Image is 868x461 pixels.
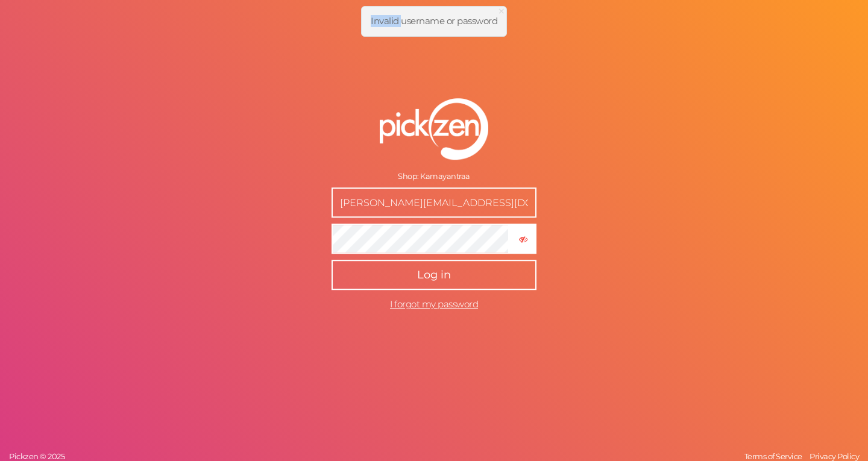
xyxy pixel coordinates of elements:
[332,172,536,181] div: Shop: Kamayantraa
[741,451,805,461] a: Terms of Service
[371,15,497,27] span: Invalid username or password
[332,260,536,290] button: Log in
[497,2,506,20] span: ×
[6,451,68,461] a: Pickzen © 2025
[807,451,862,461] a: Privacy Policy
[417,268,451,281] span: Log in
[332,187,536,218] input: E-mail
[390,298,478,310] a: I forgot my password
[810,451,859,461] span: Privacy Policy
[744,451,802,461] span: Terms of Service
[380,98,488,160] img: pz-logo-white.png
